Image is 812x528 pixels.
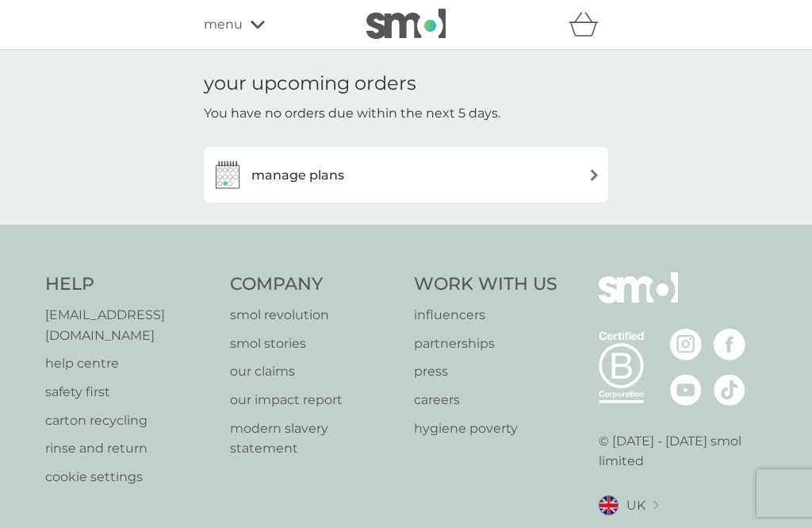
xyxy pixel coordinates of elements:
img: smol [599,272,678,326]
a: carton recycling [45,410,214,431]
img: visit the smol Youtube page [670,374,702,406]
img: smol [366,9,446,39]
a: rinse and return [45,438,214,459]
a: safety first [45,382,214,403]
a: [EMAIL_ADDRESS][DOMAIN_NAME] [45,305,214,345]
img: visit the smol Facebook page [714,329,745,360]
a: cookie settings [45,467,214,488]
img: select a new location [653,501,658,510]
span: UK [626,495,645,516]
a: help centre [45,353,214,374]
a: partnerships [414,333,557,354]
a: influencers [414,305,557,326]
h4: Company [230,272,399,297]
img: arrow right [588,169,600,181]
a: careers [414,390,557,410]
a: hygiene poverty [414,418,557,439]
h4: Help [45,272,214,297]
a: our claims [230,361,399,382]
p: © [DATE] - [DATE] smol limited [599,431,768,472]
img: visit the smol Tiktok page [714,374,745,406]
a: smol revolution [230,305,399,326]
h3: manage plans [251,165,344,186]
p: You have no orders due within the next 5 days. [204,103,500,124]
a: smol stories [230,333,399,354]
h4: Work With Us [414,272,557,297]
div: basket [569,9,608,40]
img: visit the smol Instagram page [670,329,702,360]
a: our impact report [230,390,399,410]
a: modern slavery statement [230,418,399,459]
h1: your upcoming orders [204,72,416,95]
a: press [414,361,557,382]
img: UK flag [599,495,619,515]
span: menu [204,14,243,35]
